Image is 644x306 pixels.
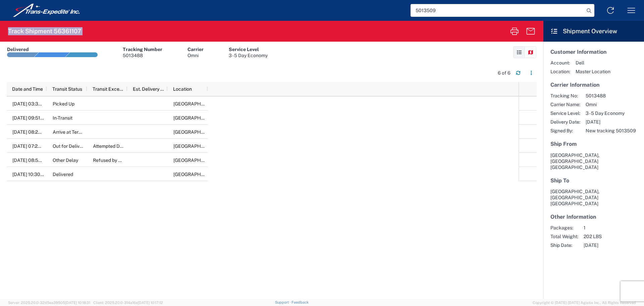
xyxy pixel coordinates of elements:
span: Date and Time [12,86,43,92]
div: 5013488 [123,52,162,58]
span: MEMPHIS, TN, US [173,158,321,163]
span: Dell [576,60,610,66]
span: Other Delay [53,158,78,163]
h2: Track Shipment 56361107 [8,27,81,35]
span: Packages: [550,225,578,231]
span: [DATE] [584,242,602,248]
span: Total Weight: [550,233,578,239]
div: Delivered [7,46,29,52]
h5: Carrier Information [550,82,637,88]
a: Support [275,300,292,304]
span: Service Level: [550,110,580,116]
span: Refused by Customer [93,158,139,163]
span: Picked Up [53,101,74,106]
h5: Customer Information [550,49,637,55]
span: MEMPHIS, TN, US [173,129,321,135]
header: Shipment Overview [543,21,644,42]
span: In-Transit [53,115,72,121]
span: 07/31/2025, 09:51 PM [12,115,48,121]
span: 08/05/2025, 10:30 AM [12,172,49,177]
span: New tracking 5013509 [586,128,636,134]
span: Copyright © [DATE]-[DATE] Agistix Inc., All Rights Reserved [533,300,636,306]
span: 07/31/2025, 03:30 PM [12,101,49,106]
span: Est. Delivery Time [133,86,165,92]
span: Omni [586,101,636,107]
span: Transit Status [52,86,82,92]
div: 6 of 6 [498,70,511,76]
span: Ship Date: [550,242,578,248]
address: [GEOGRAPHIC_DATA], [GEOGRAPHIC_DATA] [GEOGRAPHIC_DATA] [550,152,637,170]
span: MEMPHIS, TN, US [173,101,321,106]
span: [DATE] 10:17:12 [138,301,163,305]
span: Delivered [53,172,73,177]
span: Location [173,86,192,92]
span: Out for Delivery [53,143,86,149]
span: 1 [584,225,602,231]
span: MEMPHIS, TN, US [173,115,321,121]
span: Attempted Delivery [93,143,134,149]
span: 5013488 [586,93,636,99]
span: [DATE] [586,119,636,125]
div: Omni [187,52,204,58]
span: 08/05/2025, 08:56 AM [12,158,50,163]
span: 08/04/2025, 07:25 AM [12,143,49,149]
span: 08/03/2025, 08:22 AM [12,129,49,135]
h5: Ship To [550,177,637,184]
address: [GEOGRAPHIC_DATA], [GEOGRAPHIC_DATA] [GEOGRAPHIC_DATA] [550,188,637,207]
div: Service Level [229,46,268,52]
span: Carrier Name: [550,101,580,107]
span: Server: 2025.20.0-32d5ea39505 [8,301,90,305]
h5: Other Information [550,214,637,220]
span: Account: [550,60,570,66]
div: Carrier [187,46,204,52]
a: Feedback [291,300,309,304]
span: Client: 2025.20.0-314a16e [93,301,163,305]
span: 3 - 5 Day Economy [586,110,636,116]
div: 3 - 5 Day Economy [229,52,268,58]
span: Location: [550,69,570,75]
input: Shipment, tracking or reference number [411,4,584,17]
span: Newnan, GA, US [173,172,321,177]
div: Tracking Number [123,46,162,52]
h5: Ship From [550,141,637,147]
span: Arrive at Terminal Location [53,129,110,135]
span: Master Location [576,69,610,75]
span: [DATE] 10:18:31 [65,301,90,305]
span: Signed By: [550,128,580,134]
span: Delivery Date: [550,119,580,125]
span: Tracking No: [550,93,580,99]
span: MEMPHIS, TN, US [173,143,321,149]
span: Transit Exception [93,86,125,92]
span: 202 LBS [584,233,602,239]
